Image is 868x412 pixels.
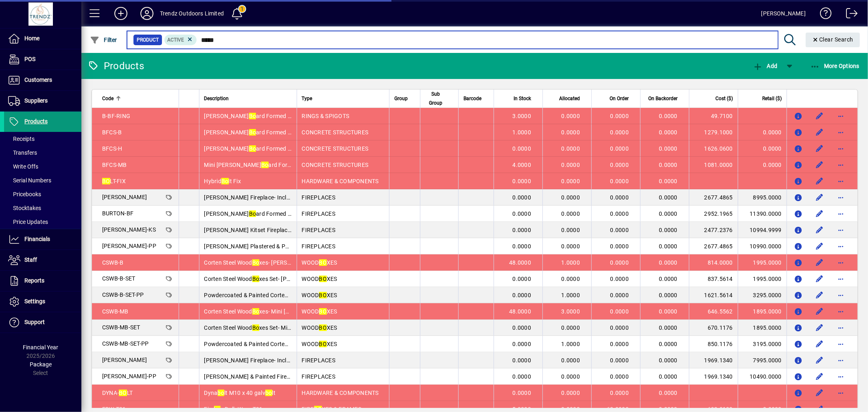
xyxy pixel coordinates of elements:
span: Description [204,94,229,103]
span: 0.0000 [562,145,580,152]
span: 0.0000 [610,308,629,315]
button: More options [834,272,847,285]
button: Edit [813,110,826,123]
button: Edit [813,305,826,318]
span: 0.0000 [610,178,629,184]
span: Financials [24,236,50,242]
button: Edit [813,337,826,351]
span: 3.0000 [562,308,580,315]
button: Filter [88,33,119,47]
a: Write Offs [4,160,81,173]
a: Home [4,28,81,49]
td: 2952.1965 [689,206,738,222]
span: 48.0000 [509,259,531,266]
span: [PERSON_NAME] ard Formed Concrete Structure [204,129,337,136]
span: CONCRETE STRUCTURES [302,145,369,152]
button: More options [834,305,847,318]
button: Edit [813,386,826,399]
td: 49.7100 [689,108,738,124]
em: Bo [252,276,260,282]
span: 0.0000 [610,243,629,250]
span: CSWB-MB-SET-PP [102,340,149,347]
button: More options [834,370,847,383]
span: 0.0000 [513,276,531,282]
span: WOOD XES [302,276,337,282]
span: [PERSON_NAME] Plastered & Painted Fireplace- Including Concrete Structure, 6mm Steel Fire x, 304 ... [204,243,612,250]
em: Bo [249,145,256,152]
span: [PERSON_NAME] [102,357,147,363]
button: More options [834,337,847,351]
span: On Backorder [648,94,678,103]
span: WOOD XES [302,324,337,331]
span: 48.0000 [509,308,531,315]
span: FIREPLACES [302,210,336,217]
button: More options [834,354,847,367]
button: More options [834,256,847,269]
a: Pricebooks [4,187,81,201]
span: 0.0000 [610,227,629,233]
a: Support [4,312,81,333]
span: 0.0000 [610,259,629,266]
em: Bo [221,178,229,184]
span: 0.0000 [610,145,629,152]
span: 0.0000 [562,357,580,364]
span: CSWB-B-SET [102,275,136,282]
td: 0.0000 [738,140,787,157]
span: Stocktakes [8,205,41,211]
span: Barcode [464,94,481,103]
span: 0.0000 [513,292,531,298]
div: Sub Group [425,90,453,107]
span: Support [24,319,45,325]
span: 0.0000 [562,162,580,168]
button: Edit [813,354,826,367]
div: Trendz Outdoors Limited [160,7,224,20]
td: 2677.4865 [689,189,738,206]
span: 0.0000 [659,162,678,168]
span: Price Updates [8,219,48,225]
span: 0.0000 [659,390,678,396]
button: Edit [813,207,826,220]
span: Clear Search [812,36,854,43]
span: 0.0000 [659,341,678,347]
button: Edit [813,321,826,334]
span: 0.0000 [610,390,629,396]
button: More options [834,386,847,399]
span: Write Offs [8,163,38,170]
button: Profile [134,6,160,21]
span: 0.0000 [562,373,580,380]
button: Edit [813,224,826,237]
span: Reports [24,277,44,284]
button: More options [834,207,847,220]
span: 4.0000 [513,162,531,168]
span: 0.0000 [562,210,580,217]
button: More options [834,240,847,253]
span: 0.0000 [513,227,531,233]
span: Receipts [8,136,35,142]
span: 0.0000 [659,308,678,315]
span: Package [30,361,52,368]
div: Barcode [464,94,489,103]
span: B-BF-RING [102,113,130,119]
span: 0.0000 [513,341,531,347]
span: Corten Steel Wood xes Set- Mini [PERSON_NAME] [204,324,339,331]
button: Edit [813,256,826,269]
div: Description [204,94,292,103]
span: CSWB-B-SET-PP [102,291,144,298]
a: Serial Numbers [4,173,81,187]
span: 0.0000 [610,341,629,347]
span: CSWB-MB-SET [102,324,140,331]
td: 10490.0000 [738,368,787,385]
span: CSWB-MB [102,308,129,315]
button: Edit [813,126,826,139]
span: FIREPLACES [302,243,336,250]
button: More Options [808,59,862,73]
button: More options [834,289,847,302]
span: 0.0000 [610,194,629,201]
span: 0.0000 [610,129,629,136]
mat-chip: Activation Status: Active [164,35,197,45]
span: [PERSON_NAME]-PP [102,373,156,379]
button: Add [751,59,779,73]
span: LT-FIX [102,178,126,184]
em: Bo [261,162,269,168]
button: Edit [813,289,826,302]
